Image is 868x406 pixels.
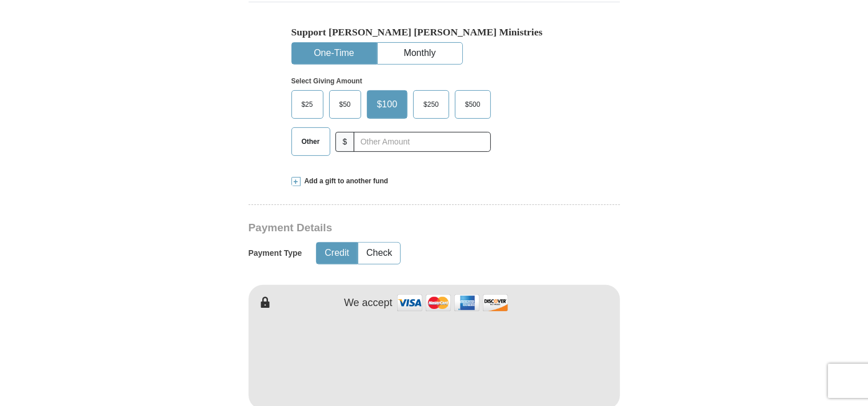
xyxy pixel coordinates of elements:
[378,43,462,64] button: Monthly
[292,43,377,64] button: One-Time
[395,291,510,315] img: credit cards accepted
[334,96,357,113] span: $50
[335,132,355,152] span: $
[291,77,362,85] strong: Select Giving Amount
[301,176,389,186] span: Add a gift to another fund
[296,96,319,113] span: $25
[249,222,540,235] h3: Payment Details
[358,243,400,264] button: Check
[296,133,326,150] span: Other
[418,96,445,113] span: $250
[354,132,490,152] input: Other Amount
[249,248,302,258] h5: Payment Type
[291,26,577,38] h5: Support [PERSON_NAME] [PERSON_NAME] Ministries
[344,297,393,309] h4: We accept
[371,96,403,113] span: $100
[317,243,357,264] button: Credit
[459,96,486,113] span: $500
